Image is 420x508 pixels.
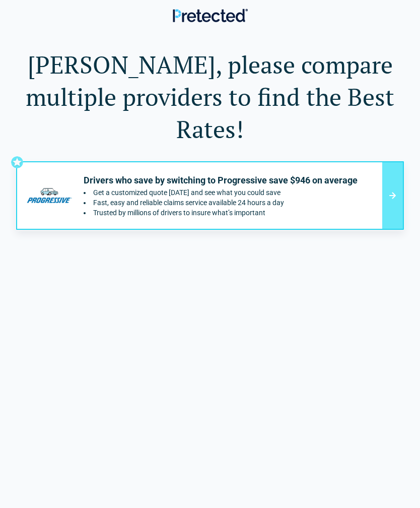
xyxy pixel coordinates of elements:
[84,174,358,186] p: Drivers who save by switching to Progressive save $946 on average
[84,209,358,217] li: Trusted by millions of drivers to insure what’s important
[23,183,76,208] img: progressive's logo
[84,199,358,207] li: Fast, easy and reliable claims service available 24 hours a day
[16,161,404,230] a: progressive's logoDrivers who save by switching to Progressive save $946 on averageGet a customiz...
[16,48,404,145] h1: [PERSON_NAME], please compare multiple providers to find the Best Rates!
[84,188,358,197] li: Get a customized quote today and see what you could save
